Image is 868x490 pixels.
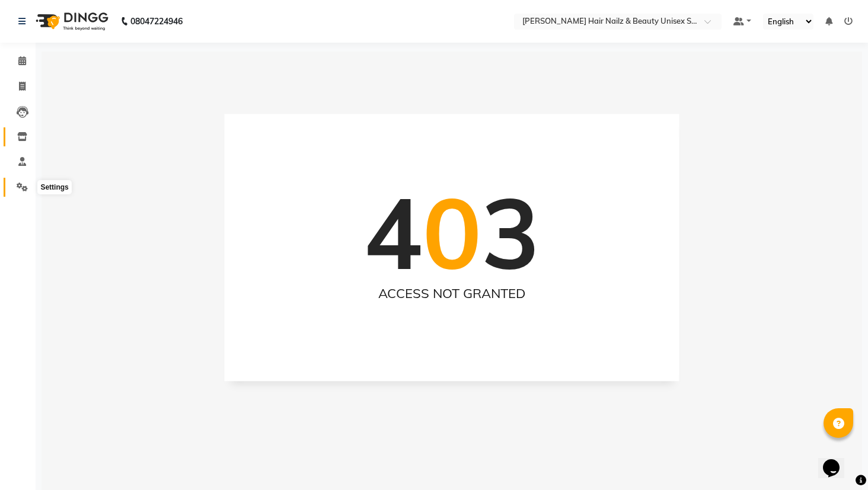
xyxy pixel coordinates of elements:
[364,174,540,291] h1: 4 3
[130,5,183,38] b: 08047224946
[423,171,481,293] span: 0
[818,443,856,478] iframe: chat widget
[30,5,111,38] img: logo
[248,286,656,301] h2: ACCESS NOT GRANTED
[37,180,71,194] div: Settings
